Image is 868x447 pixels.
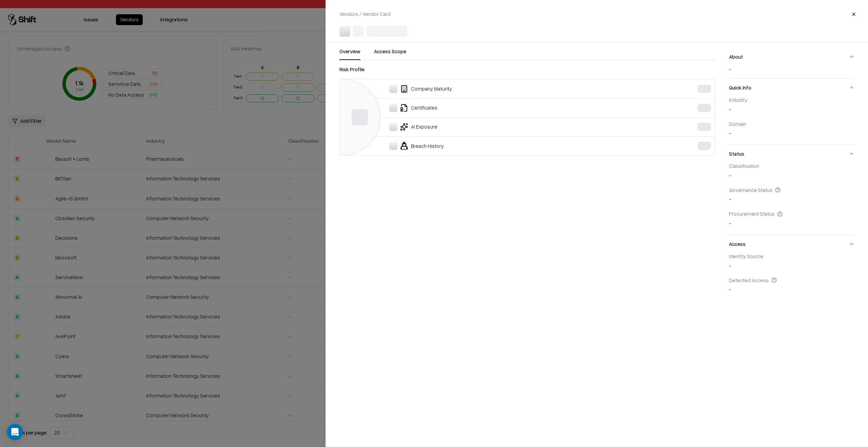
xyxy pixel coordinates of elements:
[729,48,854,66] button: About
[729,121,854,127] div: Domain
[345,142,651,150] div: Breach History
[729,66,854,78] div: -
[729,196,854,205] div: -
[729,277,854,283] div: Detected Access
[729,163,854,234] div: Status
[729,172,854,181] div: -
[729,145,854,163] button: Status
[729,163,854,169] div: Classification
[729,220,854,229] div: -
[729,130,854,139] div: -
[729,211,854,217] div: Procurement Status
[729,262,854,272] div: -
[339,65,715,74] div: Risk Profile
[729,253,854,301] div: Access
[339,11,391,18] p: Vendors / Vendor Card
[729,253,854,259] div: Identity Source
[729,79,854,97] button: Quick Info
[729,286,854,295] div: -
[729,97,854,144] div: Quick Info
[729,187,854,193] div: Governance Status
[729,235,854,253] button: Access
[345,104,651,112] div: Certificates
[729,66,854,78] div: About
[345,85,651,93] div: Company Maturity
[729,106,854,115] div: -
[374,48,406,60] button: Access Scope
[345,123,651,131] div: AI Exposure
[729,97,854,103] div: Industry
[339,48,360,60] button: Overview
